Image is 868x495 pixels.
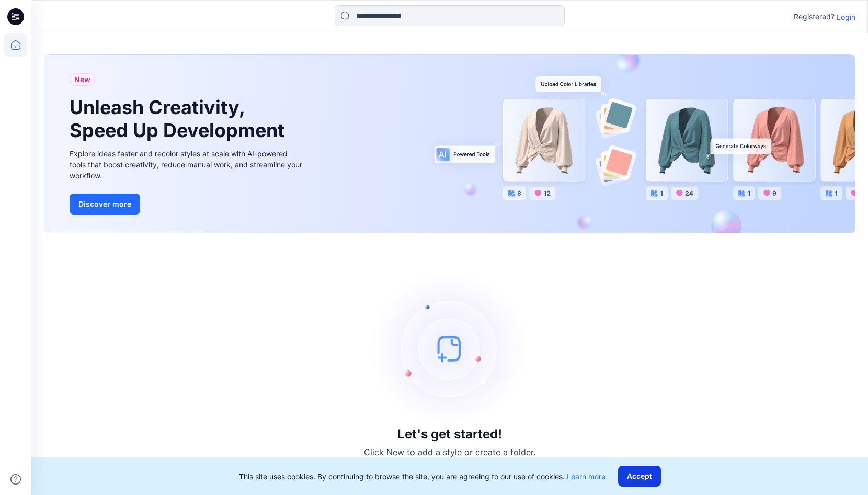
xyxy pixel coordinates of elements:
[70,148,305,181] div: Explore ideas faster and recolor styles at scale with AI-powered tools that boost creativity, red...
[794,10,835,23] p: Registered?
[239,471,606,482] p: This site uses cookies. By continuing to browse the site, you are agreeing to our use of cookies.
[371,270,528,427] img: empty-state-image.svg
[567,472,606,481] a: Learn more
[70,96,289,141] h1: Unleash Creativity, Speed Up Development
[74,73,90,86] span: New
[397,427,502,442] h3: Let's get started!
[364,446,535,458] p: Click New to add a style or create a folder.
[70,194,140,215] button: Discover more
[837,12,855,22] p: Login
[70,194,305,215] a: Discover more
[618,466,661,487] button: Accept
